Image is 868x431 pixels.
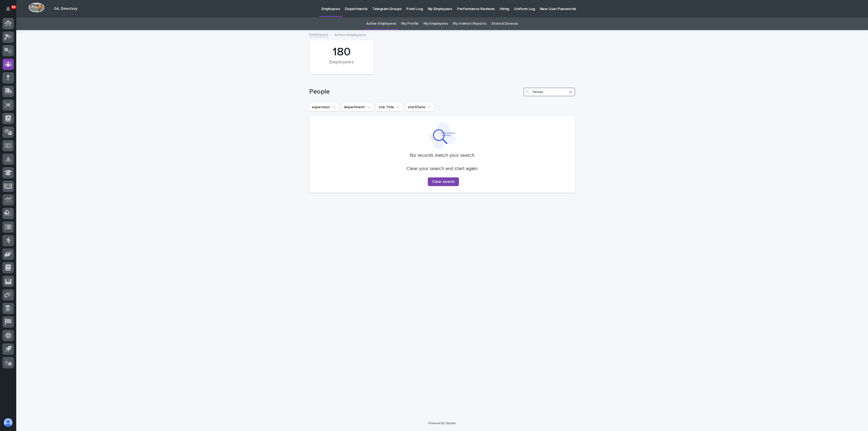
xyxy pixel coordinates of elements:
[453,17,486,30] a: My Indirect Reports
[341,103,374,111] button: department
[12,5,15,9] p: 99
[491,17,518,30] a: Shared Devices
[28,2,44,12] img: Workspace Logo
[432,180,455,184] span: Clear search
[407,166,478,172] p: Clear your search and start again.
[405,103,434,111] button: startDate
[423,17,448,30] a: My Employees
[2,417,14,428] button: users-avatar
[316,153,569,159] p: No records match your search
[318,59,365,71] div: Employees
[428,422,456,425] a: Powered By Stacker
[428,177,459,186] button: Clear search
[309,103,339,111] button: supervisor
[318,45,365,59] div: 180
[401,17,419,30] a: My Profile
[524,88,575,96] input: Search
[334,31,366,37] p: Active Employees
[309,31,328,37] a: Employees
[366,17,396,30] a: Active Employees
[376,103,403,111] button: Job Title
[7,7,14,15] div: Notifications99
[2,3,14,15] button: Notifications
[309,88,521,96] h1: People
[54,7,77,11] h2: 04. Directory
